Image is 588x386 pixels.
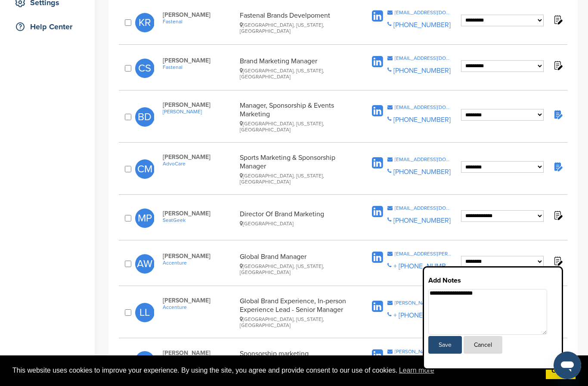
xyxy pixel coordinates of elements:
[163,64,235,70] a: Fastenal
[163,101,235,109] span: [PERSON_NAME]
[163,109,235,115] a: [PERSON_NAME]
[395,205,452,211] div: [EMAIL_ADDRESS][DOMAIN_NAME]
[398,364,436,377] a: learn more about cookies
[428,275,557,286] h3: Add Notes
[393,168,451,176] a: [PHONE_NUMBER]
[240,68,354,80] div: [GEOGRAPHIC_DATA], [US_STATE], [GEOGRAPHIC_DATA]
[135,209,155,228] span: MP
[393,262,456,271] a: + [PHONE_NUMBER]
[240,349,354,372] div: Sponsorship marketing
[546,362,576,380] a: dismiss cookie message
[395,10,452,15] div: [EMAIL_ADDRESS][DOMAIN_NAME]
[240,297,354,328] div: Global Brand Experience, In-person Experience Lead - Senior Manager
[240,210,354,227] div: Director Of Brand Marketing
[135,159,155,179] span: CM
[552,161,563,172] img: Notes fill
[395,300,452,305] div: [PERSON_NAME][EMAIL_ADDRESS][PERSON_NAME][DOMAIN_NAME]
[163,11,235,19] span: [PERSON_NAME]
[163,304,235,310] a: Accenture
[163,19,235,25] a: Fastenal
[464,336,502,354] button: Cancel
[395,56,452,61] div: [EMAIL_ADDRESS][DOMAIN_NAME]
[240,101,354,133] div: Manager, Sponsorship & Events Marketing
[552,109,563,120] img: Notes fill
[395,349,452,354] div: [PERSON_NAME][EMAIL_ADDRESS][PERSON_NAME][PERSON_NAME][DOMAIN_NAME]
[9,17,86,37] a: Help Center
[552,210,563,221] img: Notes
[240,316,354,328] div: [GEOGRAPHIC_DATA], [US_STATE], [GEOGRAPHIC_DATA]
[428,336,462,354] button: Save
[135,13,155,32] span: KR
[395,251,452,256] div: [EMAIL_ADDRESS][PERSON_NAME][DOMAIN_NAME]
[240,173,354,185] div: [GEOGRAPHIC_DATA], [US_STATE], [GEOGRAPHIC_DATA]
[393,311,456,320] a: + [PHONE_NUMBER]
[552,255,563,266] img: Notes
[135,107,155,127] span: BD
[240,263,354,275] div: [GEOGRAPHIC_DATA], [US_STATE], [GEOGRAPHIC_DATA]
[393,115,451,124] a: [PHONE_NUMBER]
[163,161,235,167] a: AdvoCare
[163,349,235,357] span: [PERSON_NAME]
[240,121,354,133] div: [GEOGRAPHIC_DATA], [US_STATE], [GEOGRAPHIC_DATA]
[240,221,354,227] div: [GEOGRAPHIC_DATA]
[395,157,452,162] div: [EMAIL_ADDRESS][DOMAIN_NAME]
[135,59,155,78] span: CS
[12,364,539,377] span: This website uses cookies to improve your experience. By using the site, you agree and provide co...
[163,57,235,64] span: [PERSON_NAME]
[393,216,451,225] a: [PHONE_NUMBER]
[554,352,581,379] iframe: Button to launch messaging window
[240,57,354,80] div: Brand Marketing Manager
[552,14,563,25] img: Notes
[135,303,155,322] span: LL
[163,153,235,161] span: [PERSON_NAME]
[163,297,235,304] span: [PERSON_NAME]
[240,252,354,275] div: Global Brand Manager
[240,22,354,34] div: [GEOGRAPHIC_DATA], [US_STATE], [GEOGRAPHIC_DATA]
[395,105,452,110] div: [EMAIL_ADDRESS][DOMAIN_NAME]
[135,254,155,274] span: AW
[240,153,354,185] div: Sports Marketing & Sponsorship Manager
[163,210,235,217] span: [PERSON_NAME]
[135,351,155,370] span: GI
[552,60,563,71] img: Notes
[393,66,451,75] a: [PHONE_NUMBER]
[163,260,235,266] a: Accenture
[13,19,86,34] div: Help Center
[240,11,354,34] div: Fastenal Brands Develpoment
[163,252,235,260] span: [PERSON_NAME]
[393,21,451,29] a: [PHONE_NUMBER]
[163,217,235,223] a: SeatGeek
